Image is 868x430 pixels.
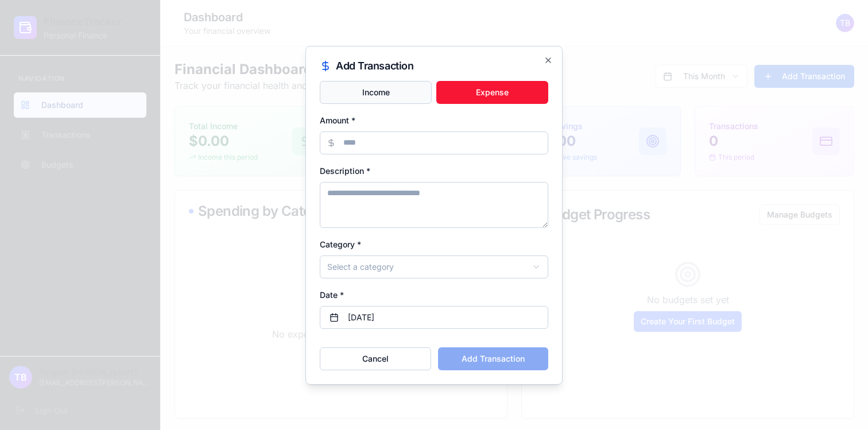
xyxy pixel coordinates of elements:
[436,81,548,104] button: Expense
[320,81,432,104] button: Income
[320,306,548,329] button: [DATE]
[320,239,361,249] label: Category *
[320,347,431,370] button: Cancel
[320,115,355,125] label: Amount *
[320,290,344,300] label: Date *
[320,60,548,72] h2: Add Transaction
[320,166,370,176] label: Description *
